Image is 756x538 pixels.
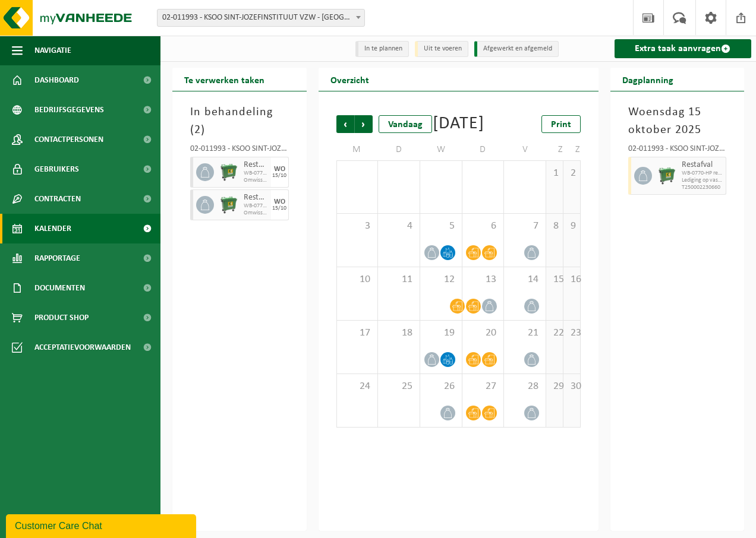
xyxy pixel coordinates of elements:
[551,120,571,129] span: Print
[628,103,727,139] h3: Woensdag 15 oktober 2025
[569,380,574,393] span: 30
[615,39,752,58] a: Extra taak aanvragen
[384,380,414,393] span: 25
[569,167,574,180] span: 2
[34,184,81,214] span: Contracten
[34,154,79,184] span: Gebruikers
[384,273,414,286] span: 11
[343,220,372,233] span: 3
[682,184,723,191] span: T250002230660
[34,214,71,243] span: Kalender
[34,303,89,333] span: Product Shop
[244,210,268,217] span: Omwisseling. Eenmalige omwisseling - Slijtage
[244,193,268,202] span: Restafval
[172,68,276,91] h2: Te verwerken taken
[569,273,574,286] span: 16
[378,139,420,160] td: D
[658,167,676,185] img: WB-0770-HPE-GN-01
[468,273,498,286] span: 13
[510,273,540,286] span: 14
[563,139,581,160] td: Z
[244,160,268,170] span: Restafval
[415,41,468,57] li: Uit te voeren
[190,103,289,139] h3: In behandeling ( )
[552,220,557,233] span: 8
[244,177,268,184] span: Omwisseling. Eenmalige omwisseling - Slijtage
[355,115,373,133] span: Volgende
[546,139,563,160] td: Z
[504,139,546,160] td: V
[272,205,286,211] div: 15/10
[682,177,723,184] span: Lediging op vaste frequentie
[420,139,462,160] td: W
[34,243,80,273] span: Rapportage
[552,273,557,286] span: 15
[682,160,723,170] span: Restafval
[384,327,414,340] span: 18
[569,327,574,340] span: 23
[426,327,456,340] span: 19
[468,380,498,393] span: 27
[474,41,559,57] li: Afgewerkt en afgemeld
[319,68,381,91] h2: Overzicht
[462,139,505,160] td: D
[628,145,727,157] div: 02-011993 - KSOO SINT-JOZEFINSTITUUT VZW - [GEOGRAPHIC_DATA]
[569,220,574,233] span: 9
[190,145,289,157] div: 02-011993 - KSOO SINT-JOZEFINSTITUUT VZW - [GEOGRAPHIC_DATA]
[34,65,79,95] span: Dashboard
[610,68,685,91] h2: Dagplanning
[244,202,268,210] span: WB-0770-HP restafval
[552,167,557,180] span: 1
[244,170,268,177] span: WB-0770-HP restafval
[34,333,131,362] span: Acceptatievoorwaarden
[541,115,581,133] a: Print
[426,380,456,393] span: 26
[552,380,557,393] span: 29
[220,196,238,214] img: WB-0770-HPE-GN-04
[272,173,286,179] div: 15/10
[510,327,540,340] span: 21
[379,115,432,133] div: Vandaag
[34,95,104,125] span: Bedrijfsgegevens
[274,166,285,173] div: WO
[194,124,201,136] span: 2
[433,115,484,133] div: [DATE]
[426,273,456,286] span: 12
[336,115,354,133] span: Vorige
[336,139,379,160] td: M
[34,125,103,154] span: Contactpersonen
[6,512,199,538] iframe: chat widget
[682,170,723,177] span: WB-0770-HP restafval
[157,9,365,27] span: 02-011993 - KSOO SINT-JOZEFINSTITUUT VZW - OOSTENDE
[468,327,498,340] span: 20
[220,163,238,181] img: WB-0770-HPE-GN-01
[343,380,372,393] span: 24
[274,198,285,205] div: WO
[34,36,71,65] span: Navigatie
[468,220,498,233] span: 6
[510,380,540,393] span: 28
[552,327,557,340] span: 22
[355,41,409,57] li: In te plannen
[343,273,372,286] span: 10
[157,10,364,26] span: 02-011993 - KSOO SINT-JOZEFINSTITUUT VZW - OOSTENDE
[510,220,540,233] span: 7
[384,220,414,233] span: 4
[343,327,372,340] span: 17
[34,273,85,303] span: Documenten
[426,220,456,233] span: 5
